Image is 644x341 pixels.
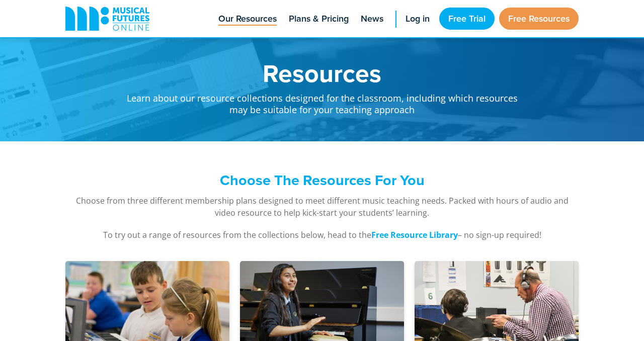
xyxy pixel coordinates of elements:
[126,60,518,86] h1: Resources
[439,8,495,30] a: Free Trial
[126,86,518,116] p: Learn about our resource collections designed for the classroom, including which resources may be...
[65,195,579,219] p: Choose from three different membership plans designed to meet different music teaching needs. Pac...
[406,12,430,26] span: Log in
[220,169,425,191] strong: Choose The Resources For You
[289,12,349,26] span: Plans & Pricing
[361,12,383,26] span: News
[499,8,579,30] a: Free Resources
[65,229,579,241] p: To try out a range of resources from the collections below, head to the – no sign-up required!
[218,12,277,26] span: Our Resources
[371,229,458,241] a: Free Resource Library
